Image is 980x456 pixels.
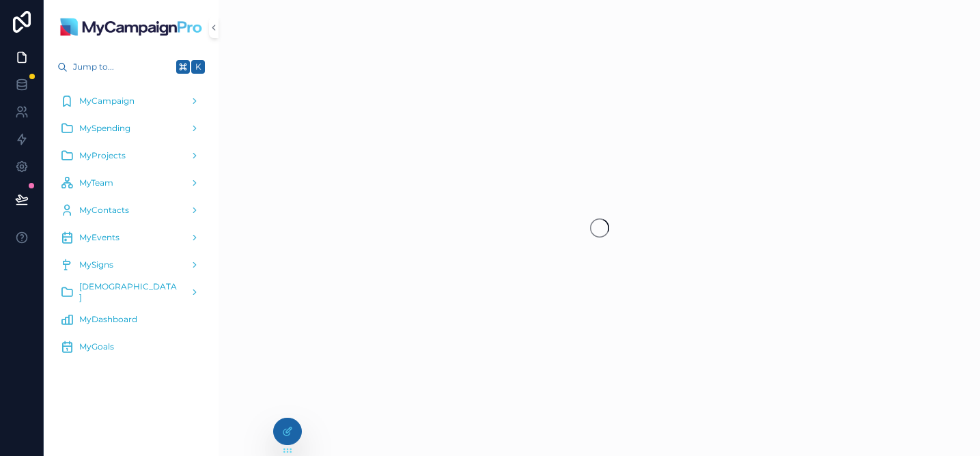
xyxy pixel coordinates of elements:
span: MyGoals [79,341,114,352]
a: MyGoals [52,334,210,359]
span: MySpending [79,123,130,134]
a: MyProjects [52,143,210,168]
span: [DEMOGRAPHIC_DATA] [79,281,179,303]
button: Jump to...K [52,55,210,79]
span: MyProjects [79,150,126,161]
a: MySpending [52,116,210,141]
a: MySigns [52,253,210,277]
a: [DEMOGRAPHIC_DATA] [52,280,210,304]
img: App logo [59,16,203,38]
span: MyCampaign [79,96,135,106]
span: MySigns [79,259,113,270]
span: MyEvents [79,232,120,243]
a: MyDashboard [52,307,210,332]
a: MyCampaign [52,89,210,113]
span: K [193,61,204,72]
span: MyTeam [79,177,113,188]
span: Jump to... [73,61,171,72]
a: MyTeam [52,171,210,195]
a: MyEvents [52,225,210,250]
span: MyDashboard [79,314,137,325]
span: MyContacts [79,205,129,216]
div: scrollable content [44,79,219,377]
a: MyContacts [52,198,210,223]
